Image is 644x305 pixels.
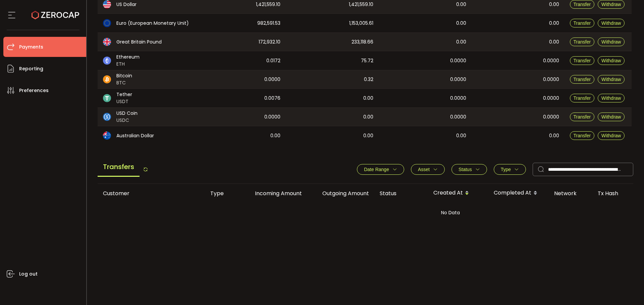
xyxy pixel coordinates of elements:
span: 0.00 [456,19,466,27]
button: Transfer [570,94,595,102]
span: 0.0000 [264,76,280,83]
span: 0.00 [549,132,559,140]
span: 172,932.10 [259,38,280,46]
div: Network [549,189,592,197]
span: Transfer [574,133,591,138]
span: 0.00 [363,94,373,102]
span: Payments [19,42,43,52]
div: Status [374,189,428,197]
span: 0.0000 [264,113,280,121]
span: Transfer [574,77,591,82]
span: Transfer [574,39,591,45]
button: Withdraw [598,75,625,84]
span: USD Coin [116,110,138,117]
div: Outgoing Amount [307,189,374,197]
div: Incoming Amount [240,189,307,197]
span: 0.0076 [264,94,280,102]
span: Transfer [574,20,591,26]
span: 233,118.66 [352,38,373,46]
span: Transfer [574,114,591,120]
span: 0.00 [270,132,280,140]
span: Withdraw [601,2,621,7]
span: BTC [116,79,132,86]
span: Withdraw [601,95,621,101]
span: USDT [116,98,132,105]
img: usd_portfolio.svg [103,0,111,8]
span: 982,591.53 [257,19,280,27]
span: Euro (European Monetary Unit) [116,20,189,27]
span: 1,421,559.10 [256,1,280,8]
span: Bitcoin [116,72,132,79]
span: USDC [116,117,138,124]
span: 0.0000 [450,94,466,102]
span: 0.00 [549,38,559,46]
span: Withdraw [601,114,621,120]
div: Completed At [488,187,549,199]
img: eur_portfolio.svg [103,19,111,27]
span: Withdraw [601,133,621,138]
img: aud_portfolio.svg [103,132,111,140]
img: usdc_portfolio.svg [103,113,111,121]
span: 0.0000 [543,113,559,121]
span: 1,153,005.61 [349,19,373,27]
span: Withdraw [601,20,621,26]
span: 0.00 [363,132,373,140]
span: 0.00 [549,19,559,27]
span: Withdraw [601,77,621,82]
span: 0.0000 [450,76,466,83]
span: 0.32 [364,76,373,83]
iframe: Chat Widget [566,233,644,305]
span: Australian Dollar [116,132,154,139]
button: Transfer [570,131,595,140]
button: Withdraw [598,131,625,140]
div: Type [205,189,240,197]
span: 0.00 [456,38,466,46]
span: 0.00 [456,132,466,140]
span: 0.00 [456,1,466,8]
span: Transfer [574,2,591,7]
button: Withdraw [598,94,625,102]
span: 0.0000 [450,113,466,121]
span: Transfer [574,58,591,63]
button: Transfer [570,112,595,121]
span: 0.0000 [543,57,559,65]
img: usdt_portfolio.svg [103,94,111,102]
span: Ethereum [116,54,140,61]
button: Withdraw [598,19,625,27]
div: Created At [428,187,488,199]
button: Transfer [570,37,595,46]
span: Log out [19,269,38,279]
span: Type [501,167,511,172]
img: gbp_portfolio.svg [103,38,111,46]
button: Transfer [570,75,595,84]
span: 0.0000 [543,94,559,102]
span: Date Range [364,167,389,172]
button: Type [494,164,526,175]
span: 0.0000 [543,76,559,83]
span: 0.00 [363,113,373,121]
span: US Dollar [116,1,137,8]
button: Transfer [570,56,595,65]
span: Transfers [98,158,140,177]
span: Great Britain Pound [116,39,162,46]
span: 1,421,559.10 [349,1,373,8]
span: 0.00 [549,1,559,8]
span: Withdraw [601,39,621,45]
span: Withdraw [601,58,621,63]
span: Asset [418,167,430,172]
span: 0.0172 [266,57,280,65]
button: Withdraw [598,37,625,46]
span: ETH [116,61,140,68]
button: Asset [411,164,445,175]
img: btc_portfolio.svg [103,75,111,83]
span: Preferences [19,86,49,95]
span: 75.72 [361,57,373,65]
span: Tether [116,91,132,98]
span: Reporting [19,64,43,74]
div: Customer [98,189,205,197]
span: Status [459,167,472,172]
img: eth_portfolio.svg [103,57,111,65]
button: Withdraw [598,112,625,121]
span: Transfer [574,95,591,101]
